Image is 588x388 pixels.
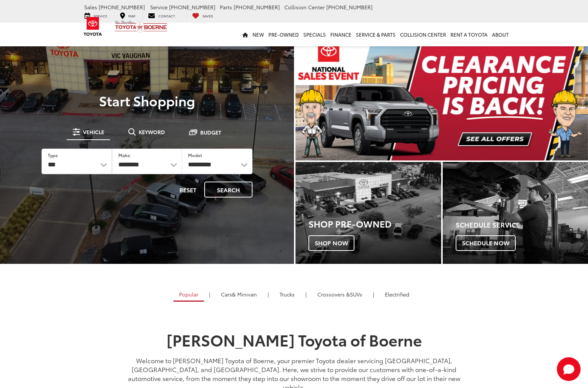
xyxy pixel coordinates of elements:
a: Specials [301,23,328,46]
label: Make [118,152,130,158]
span: Saved [202,13,213,18]
a: Popular [174,288,204,302]
a: Finance [328,23,354,46]
h1: [PERSON_NAME] Toyota of Boerne [122,331,466,348]
img: Clearance Pricing Is Back [295,37,588,160]
a: About [490,23,511,46]
div: Toyota [295,162,441,264]
a: SUVs [312,288,368,301]
span: [PHONE_NUMBER] [234,3,280,11]
a: Map [114,11,141,20]
span: Vehicle [83,129,104,135]
a: Shop Pre-Owned Shop Now [295,162,441,264]
button: Reset [173,182,203,198]
span: Service [93,13,107,18]
p: Start Shopping [31,93,263,108]
a: My Saved Vehicles [186,11,219,20]
span: [PHONE_NUMBER] [169,3,215,11]
a: Contact [142,11,181,20]
li: | [371,291,376,298]
a: New [250,23,266,46]
label: Model [188,152,202,158]
button: Click to view next picture. [544,52,588,146]
img: Vic Vaughan Toyota of Boerne [115,20,168,33]
span: Sales [84,3,97,11]
span: Map [128,13,135,18]
div: carousel slide number 1 of 2 [295,37,588,160]
a: Trucks [274,288,300,301]
span: Collision Center [284,3,325,11]
span: Budget [200,130,221,135]
li: | [304,291,308,298]
button: Click to view previous picture. [295,52,339,146]
a: Cars [215,288,262,301]
li: | [266,291,271,298]
section: Carousel section with vehicle pictures - may contain disclaimers. [295,37,588,160]
svg: Start Chat [557,357,581,381]
span: & Minivan [232,291,257,298]
a: Rent a Toyota [448,23,490,46]
li: | [207,291,212,298]
span: [PHONE_NUMBER] [326,3,373,11]
span: Schedule Now [456,235,516,251]
span: Keyword [139,129,165,135]
a: Home [240,23,250,46]
span: Parts [220,3,232,11]
button: Search [204,182,252,198]
label: Type [48,152,58,158]
a: Collision Center [398,23,448,46]
a: Pre-Owned [266,23,301,46]
h3: Shop Pre-Owned [308,219,441,228]
span: Contact [158,13,175,18]
a: Electrified [379,288,415,301]
button: Toggle Chat Window [557,357,581,381]
a: Service & Parts: Opens in a new tab [354,23,398,46]
a: Service [79,11,113,20]
span: Service [150,3,168,11]
span: Crossovers & [317,291,350,298]
span: [PHONE_NUMBER] [99,3,145,11]
img: Toyota [79,14,107,39]
span: Shop Now [308,235,354,251]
